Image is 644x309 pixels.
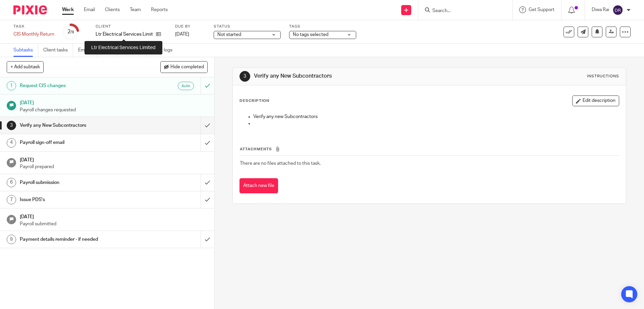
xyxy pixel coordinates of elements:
[612,5,623,15] img: svg%3E
[587,74,619,79] div: Instructions
[254,73,444,80] h1: Verify any New Subcontractors
[13,5,47,14] img: Pixie
[175,32,189,37] span: [DATE]
[175,24,205,29] label: Due by
[96,24,167,29] label: Client
[160,61,208,73] button: Hide completed
[7,138,16,148] div: 4
[7,178,16,187] div: 6
[240,161,321,166] span: There are no files attached to this task.
[170,65,204,70] span: Hide completed
[20,234,136,244] h1: Payment details reminder - if needed
[7,81,16,90] div: 1
[214,24,281,29] label: Status
[7,195,16,204] div: 7
[178,82,194,90] div: Auto
[70,30,74,34] small: /9
[7,235,16,244] div: 9
[78,44,97,57] a: Emails
[105,6,120,13] a: Clients
[239,98,269,104] p: Description
[20,212,208,220] h1: [DATE]
[96,31,153,38] p: Ltr Electrical Services Limited
[13,24,54,29] label: Task
[240,147,272,151] span: Attachments
[130,6,141,13] a: Team
[67,28,74,36] div: 2
[151,6,168,13] a: Reports
[152,44,177,57] a: Audit logs
[62,6,74,13] a: Work
[84,6,95,13] a: Email
[20,163,208,170] p: Payroll prepared
[20,138,136,148] h1: Payroll sign-off email
[529,7,554,12] span: Get Support
[43,44,73,57] a: Client tasks
[432,8,492,14] input: Search
[20,221,208,227] p: Payroll submitted
[20,178,136,188] h1: Payroll submission
[102,44,117,57] a: Files
[293,32,328,37] span: No tags selected
[13,31,54,38] div: CIS Monthly Return
[239,71,250,82] div: 3
[20,107,208,113] p: Payroll changes requested
[20,98,208,106] h1: [DATE]
[7,121,16,130] div: 3
[289,24,356,29] label: Tags
[592,6,609,13] p: Diwa Rai
[122,44,147,57] a: Notes (0)
[20,155,208,163] h1: [DATE]
[13,44,38,57] a: Subtasks
[217,32,241,37] span: Not started
[253,113,619,120] p: Verify any new Subcontractors
[572,95,619,106] button: Edit description
[239,178,278,193] button: Attach new file
[20,195,136,205] h1: Issue PDS's
[20,81,136,91] h1: Request CIS changes
[20,120,136,130] h1: Verify any New Subcontractors
[7,61,44,73] button: + Add subtask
